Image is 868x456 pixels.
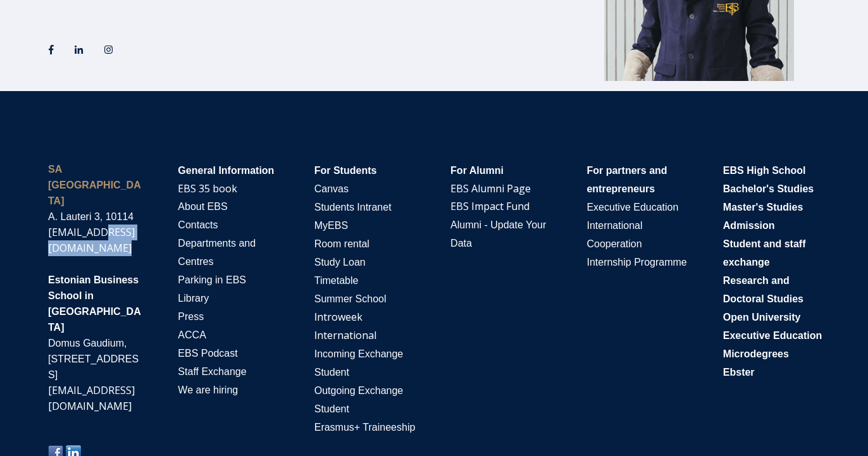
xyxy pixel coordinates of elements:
[48,274,141,333] span: Estonian Business School in [GEOGRAPHIC_DATA]
[450,218,546,250] a: Alumni - Update Your Data
[178,291,209,305] a: Library
[314,165,377,176] span: For Students
[178,165,274,176] span: General Information
[178,366,246,377] span: Staff Exchange
[723,165,806,176] span: EBS High School
[178,346,237,360] a: EBS Podcast
[314,348,404,378] span: Incoming Exchange Student
[314,218,348,232] a: MyEBS
[723,347,789,360] a: Microdegrees
[314,347,404,379] a: Incoming Exchange Student
[48,211,133,222] span: A. Lauteri 3, 10114
[723,202,803,213] span: Master's Studies
[178,182,237,195] a: EBS 35 book
[723,163,806,177] a: EBS High School
[723,275,803,304] span: Research and Doctoral Studies
[317,310,363,324] a: ntroweek
[178,218,218,231] a: Contacts
[48,225,135,255] a: [EMAIL_ADDRESS][DOMAIN_NAME]
[314,257,366,268] span: Study Loan
[314,385,404,414] span: Outgoing Exchange Student
[314,200,392,214] a: Students Intranet
[450,165,504,176] span: For Alumni
[314,183,349,194] span: Canvas
[178,238,256,267] span: Departments and Centres
[723,200,803,214] a: Master's Studies
[178,328,206,342] a: ACCA
[723,183,814,194] span: Bachelor's Studies
[586,257,686,268] span: Internship Programme
[314,330,376,341] span: I
[723,330,822,341] span: Executive Education
[450,219,546,249] span: Alumni - Update Your Data
[723,218,775,232] a: Admission
[178,274,246,285] span: Parking in EBS
[178,201,227,212] span: About EBS
[723,273,803,305] a: Research and Doctoral Studies
[48,383,135,413] a: [EMAIL_ADDRESS][DOMAIN_NAME]
[450,199,530,213] a: EBS Impact Fund
[178,383,238,397] a: We are hiring
[178,293,209,304] span: Library
[723,238,806,268] span: Student and staff exchange
[314,275,359,286] span: Timetable
[314,420,416,434] a: Erasmus+ Traineeship
[178,309,204,323] a: Press
[314,237,369,250] a: Room rental
[178,348,237,359] span: EBS Podcast
[723,312,801,323] span: Open University
[314,293,387,304] span: Summer School
[723,310,801,324] a: Open University
[723,348,789,359] span: Microdegrees
[178,273,246,287] a: Parking in EBS
[314,422,416,433] span: Erasmus+ Traineeship
[723,182,814,195] a: Bachelor's Studies
[314,182,349,195] a: Canvas
[723,237,806,269] a: Student and staff exchange
[314,238,369,249] span: Room rental
[178,311,204,322] span: Press
[723,220,775,231] span: Admission
[723,365,755,379] a: Ebster
[314,220,348,231] span: MyEBS
[586,200,678,214] a: Executive Education
[314,312,363,323] span: I
[178,199,227,213] a: About EBS
[48,338,139,380] span: Domus Gaudium, [STREET_ADDRESS]
[314,255,366,269] a: Study Loan
[586,218,642,250] a: International Cooperation
[178,236,256,268] a: Departments and Centres
[178,364,246,378] a: Staff Exchange
[178,385,238,395] span: We are hiring
[586,165,667,194] span: For partners and entrepreneurs
[586,255,686,269] a: Internship Programme
[314,292,387,305] a: Summer School
[450,182,531,195] a: EBS Alumni Page
[178,330,206,340] span: ACCA
[723,328,822,342] a: Executive Education
[723,367,755,378] span: Ebster
[314,383,404,416] a: Outgoing Exchange Student
[314,273,359,287] a: Timetable
[586,220,642,249] span: International Cooperation
[317,328,376,342] a: nternational
[48,164,141,206] strong: SA [GEOGRAPHIC_DATA]
[314,202,392,213] span: Students Intranet
[586,202,678,213] span: Executive Education
[178,219,218,230] span: Contacts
